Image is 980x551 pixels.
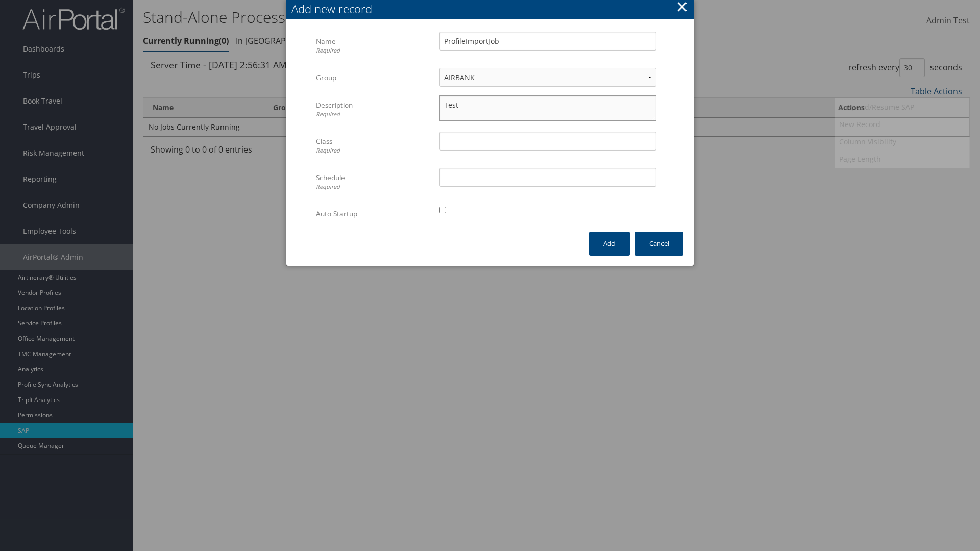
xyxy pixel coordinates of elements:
[291,1,694,17] div: Add new record
[316,168,432,196] label: Schedule
[835,116,969,133] a: New Record
[635,232,683,256] button: Cancel
[589,232,630,256] button: Add
[835,151,969,168] a: Page Length
[835,98,969,116] a: Suspend/Resume SAP
[316,110,432,119] div: Required
[316,46,432,55] div: Required
[316,132,432,160] label: Class
[316,68,432,87] label: Group
[316,146,432,155] div: Required
[835,133,969,151] a: Column Visibility
[316,204,432,223] label: Auto Startup
[316,32,432,60] label: Name
[316,95,432,123] label: Description
[316,183,432,191] div: Required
